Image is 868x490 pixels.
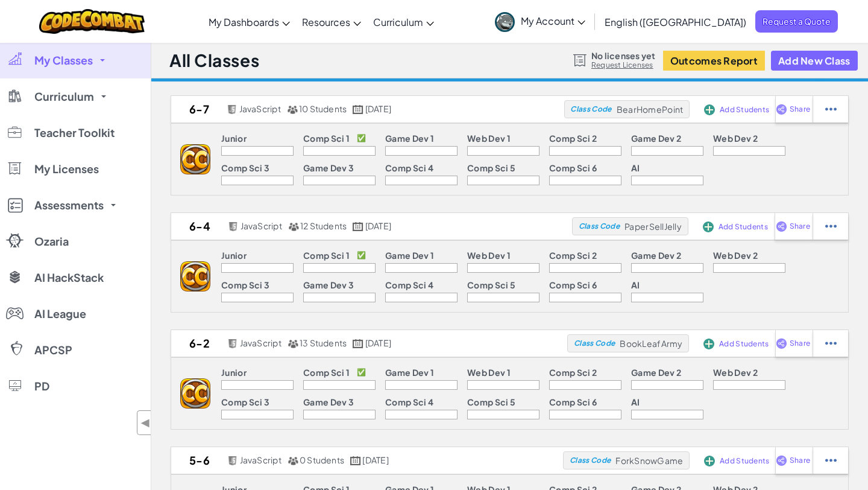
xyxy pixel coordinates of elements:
span: Share [790,457,810,464]
p: Game Dev 2 [631,250,681,260]
img: IconShare_Purple.svg [776,104,787,115]
span: AI League [34,308,86,319]
p: Comp Sci 1 [303,250,350,260]
p: Comp Sci 6 [549,163,597,173]
p: Comp Sci 3 [221,397,269,407]
span: ForkSnowGame [615,455,683,466]
span: Class Code [574,340,615,347]
span: Share [790,223,810,230]
span: 12 Students [300,220,347,231]
p: Web Dev 1 [467,367,511,377]
p: Web Dev 2 [713,367,758,377]
span: Class Code [570,457,611,464]
span: Ozaria [34,236,69,247]
p: Game Dev 2 [631,367,681,377]
p: AI [631,397,640,407]
a: My Dashboards [203,5,296,38]
p: Game Dev 1 [385,367,434,377]
p: Comp Sci 3 [221,280,269,290]
span: [DATE] [365,337,391,348]
p: Comp Sci 6 [549,397,597,407]
p: Junior [221,367,247,377]
img: CodeCombat logo [39,9,145,34]
span: Assessments [34,200,104,211]
p: Game Dev 3 [303,280,354,290]
span: 10 Students [299,103,347,114]
img: logo [180,144,210,174]
a: 6-4 JavaScript 12 Students [DATE] [171,217,572,235]
h2: 6-2 [171,334,224,352]
p: Comp Sci 5 [467,280,515,290]
span: My Dashboards [209,16,279,28]
p: Comp Sci 4 [385,163,433,173]
img: javascript.png [228,222,239,231]
a: Request Licenses [591,60,655,70]
span: Class Code [570,106,611,113]
p: AI [631,280,640,290]
span: AI HackStack [34,272,104,283]
img: IconStudentEllipsis.svg [825,104,837,115]
button: Add New Class [771,51,858,71]
p: Comp Sci 1 [303,367,350,377]
a: 6-7 JavaScript 10 Students [DATE] [171,100,564,118]
span: ◀ [140,414,151,431]
span: PaperSellJelly [624,221,682,232]
p: Comp Sci 2 [549,133,597,143]
p: ✅ [357,133,366,143]
p: Game Dev 2 [631,133,681,143]
a: 6-2 JavaScript 13 Students [DATE] [171,334,567,352]
span: JavaScript [240,337,281,348]
p: Web Dev 2 [713,250,758,260]
img: IconStudentEllipsis.svg [825,221,837,232]
span: My Licenses [34,164,99,174]
img: avatar [495,12,515,32]
span: My Account [521,14,585,27]
img: calendar.svg [353,105,363,114]
span: [DATE] [365,103,391,114]
img: MultipleUsers.png [288,222,299,231]
img: calendar.svg [353,339,363,348]
img: MultipleUsers.png [288,456,298,465]
span: Add Students [719,340,769,348]
img: calendar.svg [350,456,361,465]
h2: 5-6 [171,451,224,469]
span: Curriculum [34,91,94,102]
span: 13 Students [300,337,347,348]
img: IconAddStudents.svg [704,104,715,115]
a: Curriculum [367,5,440,38]
p: Web Dev 1 [467,250,511,260]
p: Game Dev 3 [303,397,354,407]
a: Resources [296,5,367,38]
p: Web Dev 2 [713,133,758,143]
span: Class Code [579,223,620,230]
span: JavaScript [241,220,282,231]
img: calendar.svg [353,222,363,231]
img: MultipleUsers.png [288,339,298,348]
span: My Classes [34,55,93,66]
h2: 6-4 [171,217,225,235]
p: ✅ [357,367,366,377]
p: Junior [221,250,247,260]
span: Add Students [720,457,769,465]
p: Web Dev 1 [467,133,511,143]
img: IconStudentEllipsis.svg [825,455,837,466]
a: English ([GEOGRAPHIC_DATA]) [599,5,752,38]
p: Comp Sci 6 [549,280,597,290]
img: logo [180,378,210,409]
p: Game Dev 1 [385,133,434,143]
span: Curriculum [373,16,423,28]
span: Add Students [720,106,769,113]
img: logo [180,261,210,291]
img: IconShare_Purple.svg [776,455,787,466]
button: Outcomes Report [663,51,765,71]
p: Game Dev 3 [303,163,354,173]
h2: 6-7 [171,100,224,118]
p: Comp Sci 5 [467,163,515,173]
p: Junior [221,133,247,143]
span: Share [790,340,810,347]
h1: All Classes [169,49,259,72]
span: [DATE] [362,454,388,465]
a: Request a Quote [755,10,838,33]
